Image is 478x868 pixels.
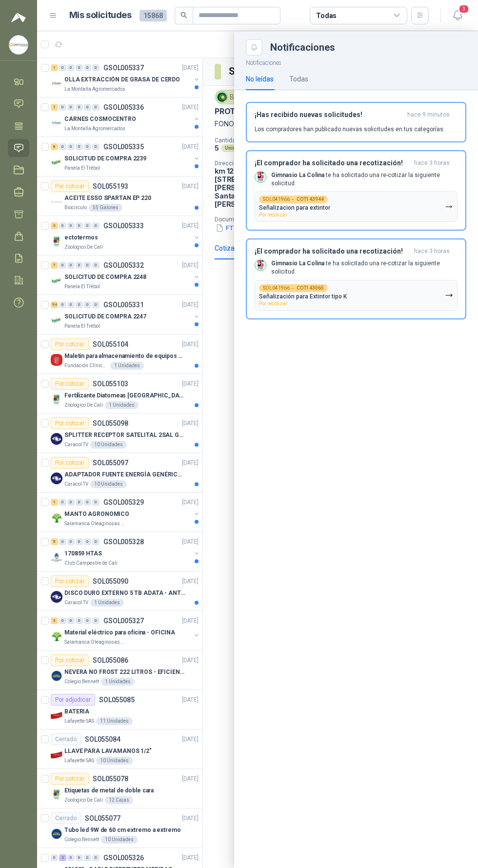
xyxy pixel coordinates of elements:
img: Logo peakr [11,12,26,23]
span: hace 3 horas [414,247,450,256]
b: COT143944 [297,197,324,202]
p: te ha solicitado una re-cotizar la siguiente solicitud. [271,171,458,188]
h3: ¡El comprador ha solicitado una recotización! [255,159,410,167]
b: Gimnasio La Colina [271,260,324,267]
p: Notificaciones [234,56,478,68]
p: te ha solicitado una re-cotizar la siguiente solicitud. [271,259,458,276]
div: Todas [316,10,337,21]
button: SOL041966→COT143065Señalización para Extintor tipo KPor recotizar [255,280,458,311]
div: SOL041966 → [259,196,328,203]
button: ¡Has recibido nuevas solicitudes!hace 9 minutos Los compradores han publicado nuevas solicitudes ... [246,102,466,142]
p: Los compradores han publicado nuevas solicitudes en tus categorías. [255,125,445,134]
button: Close [246,39,262,56]
img: Company Logo [255,172,266,182]
button: ¡El comprador ha solicitado una recotización!hace 3 horas Company LogoGimnasio La Colina te ha so... [246,238,466,319]
h3: ¡El comprador ha solicitado una recotización! [255,247,410,256]
b: COT143065 [297,286,324,291]
span: hace 3 horas [414,159,450,167]
span: 3 [458,4,469,14]
span: search [180,12,187,19]
div: Todas [289,74,308,84]
span: Por recotizar [259,301,287,306]
h1: Mis solicitudes [69,8,132,22]
span: Por recotizar [259,212,287,217]
p: Señalizacion para extintor [259,204,330,211]
span: 15868 [139,10,167,21]
button: 3 [449,7,466,24]
div: No leídas [246,74,274,84]
button: SOL041966→COT143944Señalizacion para extintorPor recotizar [255,191,458,222]
div: SOL041966 → [259,284,328,292]
img: Company Logo [9,36,28,54]
div: Notificaciones [270,42,466,52]
b: Gimnasio La Colina [271,172,324,178]
span: hace 9 minutos [407,111,450,119]
h3: ¡Has recibido nuevas solicitudes! [255,111,403,119]
p: Señalización para Extintor tipo K [259,293,347,300]
img: Company Logo [255,260,266,271]
button: ¡El comprador ha solicitado una recotización!hace 3 horas Company LogoGimnasio La Colina te ha so... [246,150,466,231]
